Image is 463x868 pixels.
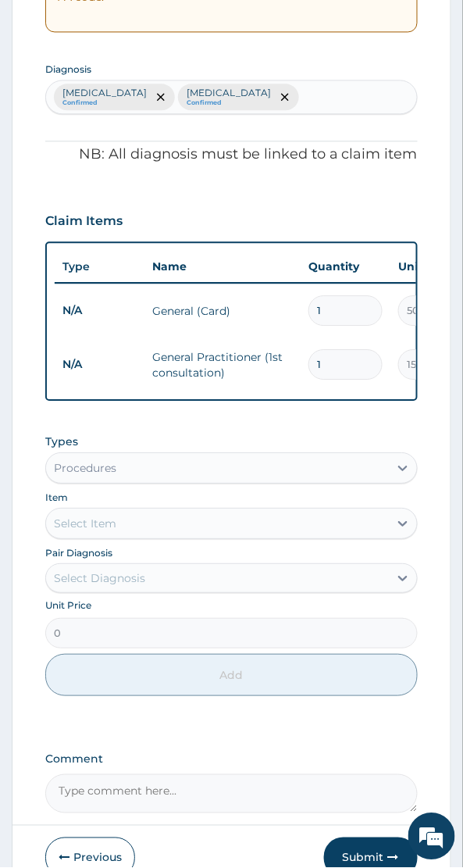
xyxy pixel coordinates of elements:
label: Pair Diagnosis [45,546,112,559]
label: Diagnosis [45,63,91,76]
div: Chat with us now [81,88,262,108]
label: Item [45,491,68,504]
p: NB: All diagnosis must be linked to a claim item [45,145,418,165]
td: N/A [55,296,144,325]
small: Confirmed [187,99,271,107]
div: Select Diagnosis [54,570,145,586]
div: Procedures [54,460,116,476]
span: remove selection option [154,90,168,104]
label: Unit Price [45,598,91,612]
td: General Practitioner (1st consultation) [144,341,301,388]
h3: Claim Items [45,213,123,230]
div: Minimize live chat window [256,8,294,45]
button: Add [45,654,418,696]
label: Comment [45,752,418,766]
p: [MEDICAL_DATA] [62,87,147,99]
small: Confirmed [62,99,147,107]
td: General (Card) [144,295,301,327]
th: Type [55,252,144,281]
th: Quantity [301,251,390,282]
textarea: Type your message and hit 'Enter' [8,427,297,481]
td: N/A [55,350,144,379]
p: [MEDICAL_DATA] [187,87,271,99]
div: Select Item [54,516,116,531]
th: Name [144,251,301,282]
label: Types [45,435,78,448]
img: d_794563401_company_1708531726252_794563401 [29,78,63,117]
span: remove selection option [278,90,292,104]
span: We're online! [91,197,215,355]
